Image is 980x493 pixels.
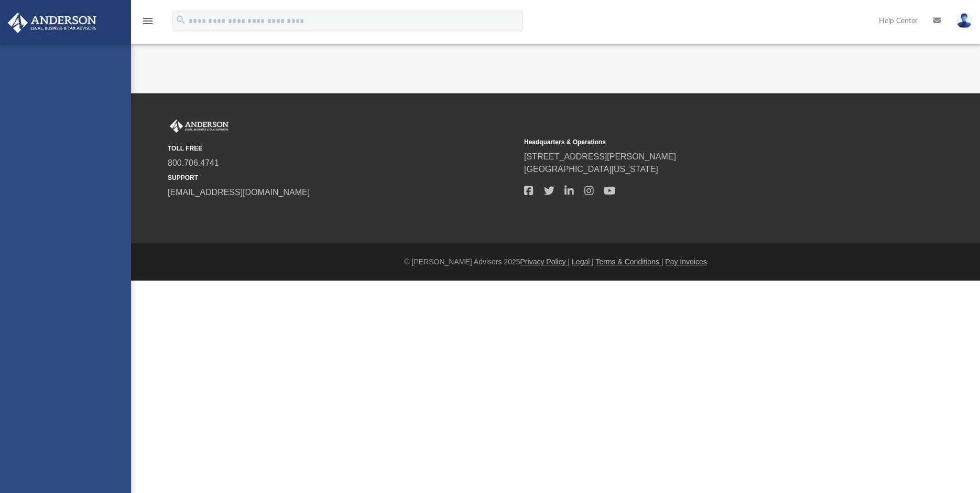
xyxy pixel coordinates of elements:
i: search [175,14,187,26]
a: menu [141,20,154,27]
a: Terms & Conditions | [596,258,663,266]
img: Anderson Advisors Platinum Portal [168,120,231,133]
a: Privacy Policy | [520,258,570,266]
img: User Pic [956,13,972,28]
small: Headquarters & Operations [524,137,873,147]
a: Pay Invoices [665,258,706,266]
a: [EMAIL_ADDRESS][DOMAIN_NAME] [168,188,310,197]
a: [GEOGRAPHIC_DATA][US_STATE] [524,165,658,174]
i: menu [141,15,154,27]
a: [STREET_ADDRESS][PERSON_NAME] [524,152,676,161]
small: TOLL FREE [168,144,517,153]
div: © [PERSON_NAME] Advisors 2025 [131,256,980,267]
small: SUPPORT [168,173,517,183]
a: Legal | [572,258,594,266]
img: Anderson Advisors Platinum Portal [5,13,100,33]
a: 800.706.4741 [168,158,219,167]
